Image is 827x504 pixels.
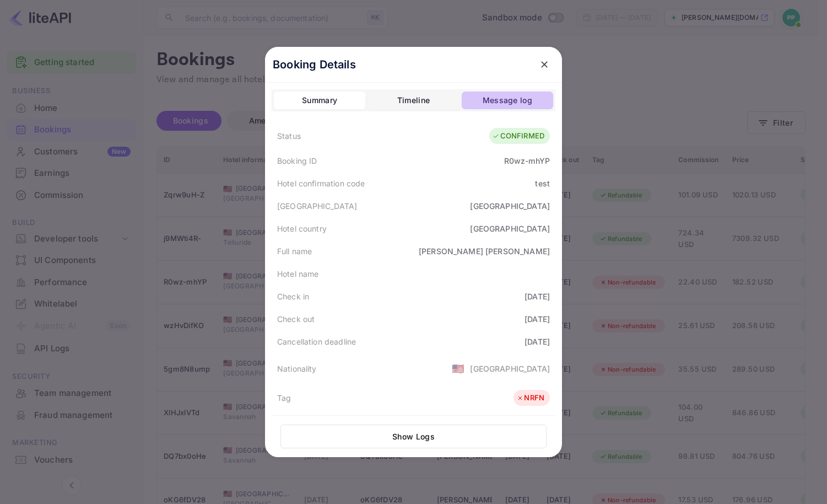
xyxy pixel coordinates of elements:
[452,358,464,378] span: United States
[419,245,550,257] div: [PERSON_NAME] [PERSON_NAME]
[277,291,309,302] div: Check in
[525,291,550,302] div: [DATE]
[492,131,544,142] div: CONFIRMED
[525,336,550,347] div: [DATE]
[277,336,356,347] div: Cancellation deadline
[277,223,327,234] div: Hotel country
[277,200,358,212] div: [GEOGRAPHIC_DATA]
[534,55,554,74] button: close
[516,393,544,404] div: NRFN
[280,425,547,448] button: Show Logs
[470,363,550,374] div: [GEOGRAPHIC_DATA]
[535,178,550,189] div: test
[277,155,317,167] div: Booking ID
[470,200,550,212] div: [GEOGRAPHIC_DATA]
[525,313,550,325] div: [DATE]
[367,92,459,109] button: Timeline
[277,268,319,280] div: Hotel name
[277,392,291,404] div: Tag
[302,94,337,107] div: Summary
[277,130,301,142] div: Status
[273,56,356,73] p: Booking Details
[277,245,312,257] div: Full name
[462,92,553,109] button: Message log
[483,94,532,107] div: Message log
[277,313,315,325] div: Check out
[397,94,430,107] div: Timeline
[504,155,550,167] div: R0wz-mhYP
[277,363,317,374] div: Nationality
[274,92,365,109] button: Summary
[277,178,365,189] div: Hotel confirmation code
[470,223,550,234] div: [GEOGRAPHIC_DATA]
